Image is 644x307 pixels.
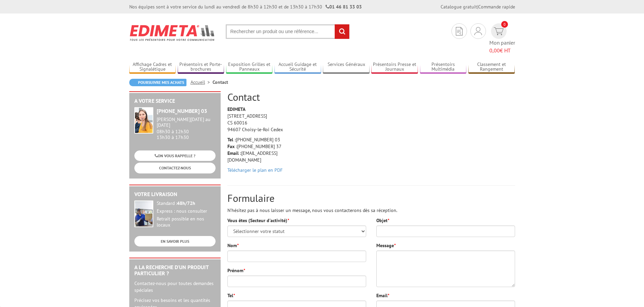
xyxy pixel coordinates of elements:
[157,117,216,140] div: 08h30 à 12h30 13h30 à 17h30
[178,62,224,73] a: Présentoirs et Porte-brochures
[134,280,216,293] p: Contactez-nous pour toutes demandes spéciales
[157,117,216,128] div: [PERSON_NAME][DATE] au [DATE]
[227,167,283,173] a: Télécharger le plan en PDF
[474,27,482,35] img: devis rapide
[326,4,362,10] strong: 01 46 81 33 03
[129,79,186,86] a: Poursuivre mes achats
[489,47,515,54] span: € HT
[227,136,292,163] p: [PHONE_NUMBER] 03 [PHONE_NUMBER] 37 [EMAIL_ADDRESS][DOMAIN_NAME]
[129,3,362,10] div: Nos équipes sont à votre service du lundi au vendredi de 8h30 à 12h30 et de 13h30 à 17h30
[227,150,241,156] strong: Email :
[376,217,389,224] label: Objet
[134,150,216,161] a: ON VOUS RAPPELLE ?
[420,62,467,73] a: Présentoirs Multimédia
[134,191,216,197] h2: Votre livraison
[157,208,216,214] div: Express : nous consulter
[227,137,236,143] strong: Tel :
[227,106,245,112] strong: EDIMETA
[213,79,228,86] li: Contact
[129,62,176,73] a: Affichage Cadres et Signalétique
[157,216,216,228] div: Retrait possible en nos locaux
[227,217,289,224] label: Vous êtes (Secteur d'activité)
[376,292,389,299] label: Email
[489,23,515,54] a: devis rapide 0 Mon panier 0,00€ HT
[501,21,508,28] span: 0
[335,24,349,39] input: rechercher
[191,79,213,85] a: Accueil
[227,192,515,204] h2: Formulaire
[441,3,515,10] div: |
[468,62,515,73] a: Classement et Rangement
[134,264,216,276] h2: A la recherche d'un produit particulier ?
[134,236,216,246] a: EN SAVOIR PLUS
[129,20,216,45] img: Edimeta
[227,207,515,214] p: N'hésitez pas à nous laisser un message, nous vous contacterons dès sa réception.
[226,62,273,73] a: Exposition Grilles et Panneaux
[478,4,515,10] a: Commande rapide
[226,24,350,39] input: Rechercher un produit ou une référence...
[227,106,292,133] p: [STREET_ADDRESS] CS 60016 94607 Choisy-le-Roi Cedex
[456,27,463,36] img: devis rapide
[494,27,504,35] img: devis rapide
[134,200,153,227] img: widget-livraison.jpg
[177,200,195,206] strong: 48h/72h
[134,107,153,134] img: widget-service.jpg
[157,200,216,207] div: Standard :
[323,62,370,73] a: Services Généraux
[376,242,396,249] label: Message
[227,143,237,149] strong: Fax :
[227,267,245,274] label: Prénom
[371,62,418,73] a: Présentoirs Presse et Journaux
[274,62,321,73] a: Accueil Guidage et Sécurité
[227,91,515,102] h2: Contact
[489,47,500,54] span: 0,00
[227,242,239,249] label: Nom
[489,39,515,54] span: Mon panier
[157,108,207,114] strong: [PHONE_NUMBER] 03
[227,292,235,299] label: Tel
[134,163,216,173] a: CONTACTEZ-NOUS
[441,4,477,10] a: Catalogue gratuit
[134,98,216,104] h2: A votre service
